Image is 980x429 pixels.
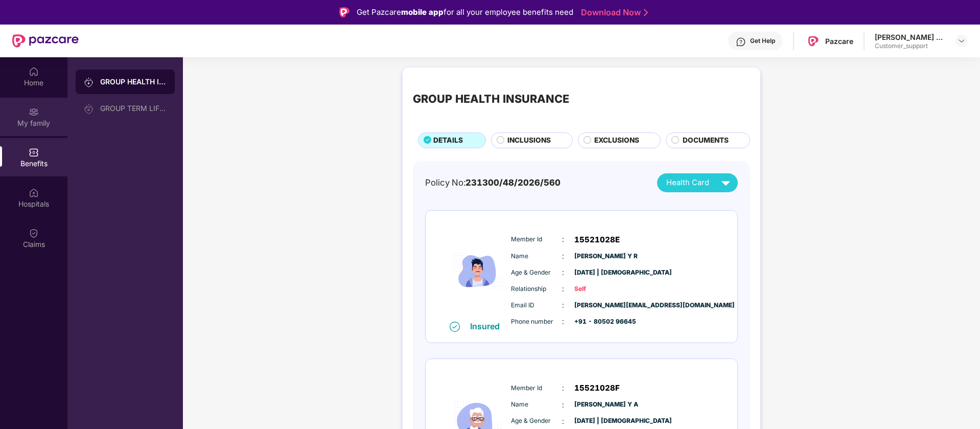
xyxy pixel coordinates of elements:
[29,228,39,238] img: svg+xml;base64,PHN2ZyBpZD0iQ2xhaW0iIHhtbG5zPSJodHRwOi8vd3d3LnczLm9yZy8yMDAwL3N2ZyIgd2lkdGg9IjIwIi...
[574,400,625,410] span: [PERSON_NAME] Y A
[29,147,39,157] img: svg+xml;base64,PHN2ZyBpZD0iQmVuZWZpdHMiIHhtbG5zPSJodHRwOi8vd3d3LnczLm9yZy8yMDAwL3N2ZyIgd2lkdGg9Ij...
[100,104,167,112] div: GROUP TERM LIFE INSURANCE
[511,416,562,426] span: Age & Gender
[574,382,620,394] span: 15521028F
[875,42,946,50] div: Customer_support
[511,268,562,278] span: Age & Gender
[750,37,775,45] div: Get Help
[433,135,463,146] span: DETAILS
[666,177,709,189] span: Health Card
[562,416,564,427] span: :
[717,174,735,192] img: svg+xml;base64,PHN2ZyB4bWxucz0iaHR0cDovL3d3dy53My5vcmcvMjAwMC9zdmciIHZpZXdCb3g9IjAgMCAyNCAyNCIgd2...
[574,268,625,278] span: [DATE] | [DEMOGRAPHIC_DATA]
[465,177,561,188] span: 231300/48/2026/560
[825,36,853,46] div: Pazcare
[574,234,620,246] span: 15521028E
[581,7,645,18] a: Download Now
[958,37,966,45] img: svg+xml;base64,PHN2ZyBpZD0iRHJvcGRvd24tMzJ4MzIiIHhtbG5zPSJodHRwOi8vd3d3LnczLm9yZy8yMDAwL3N2ZyIgd2...
[562,316,564,327] span: :
[511,400,562,410] span: Name
[29,66,39,77] img: svg+xml;base64,PHN2ZyBpZD0iSG9tZSIgeG1sbnM9Imh0dHA6Ly93d3cudzMub3JnLzIwMDAvc3ZnIiB3aWR0aD0iMjAiIG...
[511,252,562,261] span: Name
[562,251,564,262] span: :
[574,252,625,261] span: [PERSON_NAME] Y R
[683,135,729,146] span: DOCUMENTS
[511,301,562,310] span: Email ID
[562,234,564,245] span: :
[736,37,746,47] img: svg+xml;base64,PHN2ZyBpZD0iSGVscC0zMngzMiIgeG1sbnM9Imh0dHA6Ly93d3cudzMub3JnLzIwMDAvc3ZnIiB3aWR0aD...
[29,188,39,198] img: svg+xml;base64,PHN2ZyBpZD0iSG9zcGl0YWxzIiB4bWxucz0iaHR0cDovL3d3dy53My5vcmcvMjAwMC9zdmciIHdpZHRoPS...
[657,173,738,192] button: Health Card
[425,176,561,189] div: Policy No:
[511,235,562,244] span: Member Id
[574,301,625,310] span: [PERSON_NAME][EMAIL_ADDRESS][DOMAIN_NAME]
[413,90,569,107] div: GROUP HEALTH INSURANCE
[447,221,508,321] img: icon
[450,322,460,332] img: svg+xml;base64,PHN2ZyB4bWxucz0iaHR0cDovL3d3dy53My5vcmcvMjAwMC9zdmciIHdpZHRoPSIxNiIgaGVpZ2h0PSIxNi...
[562,399,564,411] span: :
[357,6,573,18] div: Get Pazcare for all your employee benefits need
[511,317,562,327] span: Phone number
[511,383,562,393] span: Member Id
[84,77,94,87] img: svg+xml;base64,PHN2ZyB3aWR0aD0iMjAiIGhlaWdodD0iMjAiIHZpZXdCb3g9IjAgMCAyMCAyMCIgZmlsbD0ibm9uZSIgeG...
[12,34,79,48] img: New Pazcare Logo
[562,283,564,295] span: :
[562,267,564,278] span: :
[594,135,639,146] span: EXCLUSIONS
[470,321,506,331] div: Insured
[507,135,551,146] span: INCLUSIONS
[401,7,444,17] strong: mobile app
[644,7,648,18] img: Stroke
[574,317,625,327] span: +91 - 80502 96645
[875,32,946,42] div: [PERSON_NAME] Y R
[511,284,562,294] span: Relationship
[84,104,94,114] img: svg+xml;base64,PHN2ZyB3aWR0aD0iMjAiIGhlaWdodD0iMjAiIHZpZXdCb3g9IjAgMCAyMCAyMCIgZmlsbD0ibm9uZSIgeG...
[562,300,564,311] span: :
[29,107,39,117] img: svg+xml;base64,PHN2ZyB3aWR0aD0iMjAiIGhlaWdodD0iMjAiIHZpZXdCb3g9IjAgMCAyMCAyMCIgZmlsbD0ibm9uZSIgeG...
[806,34,821,49] img: Pazcare_Logo.png
[100,77,167,87] div: GROUP HEALTH INSURANCE
[562,382,564,394] span: :
[574,284,625,294] span: Self
[339,7,349,17] img: Logo
[574,416,625,426] span: [DATE] | [DEMOGRAPHIC_DATA]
